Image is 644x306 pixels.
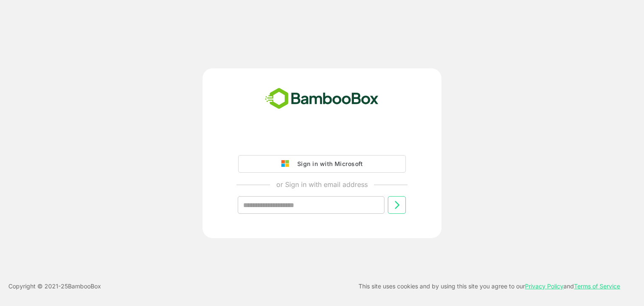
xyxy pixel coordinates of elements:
[276,179,368,189] p: or Sign in with email address
[358,281,620,291] p: This site uses cookies and by using this site you agree to our and
[234,132,410,150] iframe: Sign in with Google Button
[238,155,406,173] button: Sign in with Microsoft
[525,283,563,290] a: Privacy Policy
[8,281,101,291] p: Copyright © 2021- 25 BambooBox
[281,160,293,168] img: google
[574,283,620,290] a: Terms of Service
[260,85,383,113] img: bamboobox
[293,158,363,169] div: Sign in with Microsoft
